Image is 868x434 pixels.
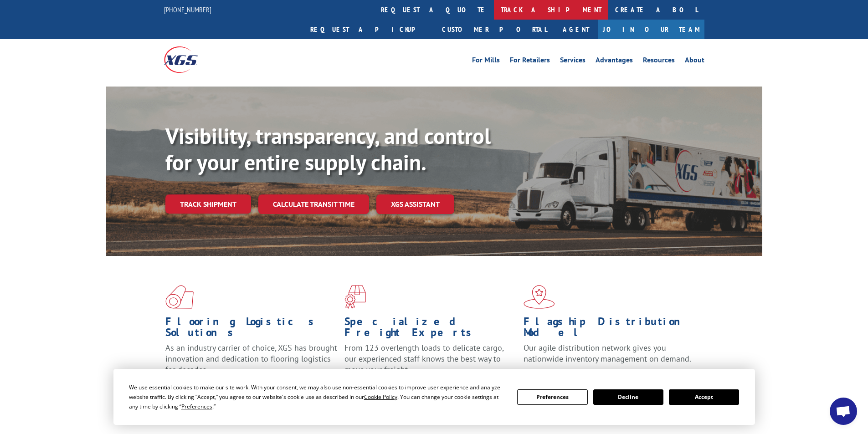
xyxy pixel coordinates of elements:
[376,194,454,214] a: XGS ASSISTANT
[524,316,696,342] h1: Flagship Distribution Model
[303,20,435,39] a: Request a pickup
[113,369,755,425] div: Cookie Consent Prompt
[510,56,550,66] a: For Retailers
[165,342,337,375] span: As an industry carrier of choice, XGS has brought innovation and dedication to flooring logistics...
[598,20,704,39] a: Join Our Team
[164,5,211,14] a: [PHONE_NUMBER]
[165,285,194,309] img: xgs-icon-total-supply-chain-intelligence-red
[435,20,554,39] a: Customer Portal
[524,342,691,364] span: Our agile distribution network gives you nationwide inventory management on demand.
[181,403,212,410] span: Preferences
[685,56,704,66] a: About
[364,393,397,401] span: Cookie Policy
[258,194,369,214] a: Calculate transit time
[344,285,366,309] img: xgs-icon-focused-on-flooring-red
[593,389,663,405] button: Decline
[165,194,251,214] a: Track shipment
[643,56,675,66] a: Resources
[129,383,506,411] div: We use essential cookies to make our site work. With your consent, we may also use non-essential ...
[165,122,491,176] b: Visibility, transparency, and control for your entire supply chain.
[472,56,500,66] a: For Mills
[524,285,555,309] img: xgs-icon-flagship-distribution-model-red
[596,56,633,66] a: Advantages
[165,316,338,342] h1: Flooring Logistics Solutions
[560,56,586,66] a: Services
[344,316,517,342] h1: Specialized Freight Experts
[830,398,857,425] div: Open chat
[554,20,598,39] a: Agent
[517,389,587,405] button: Preferences
[669,389,739,405] button: Accept
[344,342,517,383] p: From 123 overlength loads to delicate cargo, our experienced staff knows the best way to move you...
